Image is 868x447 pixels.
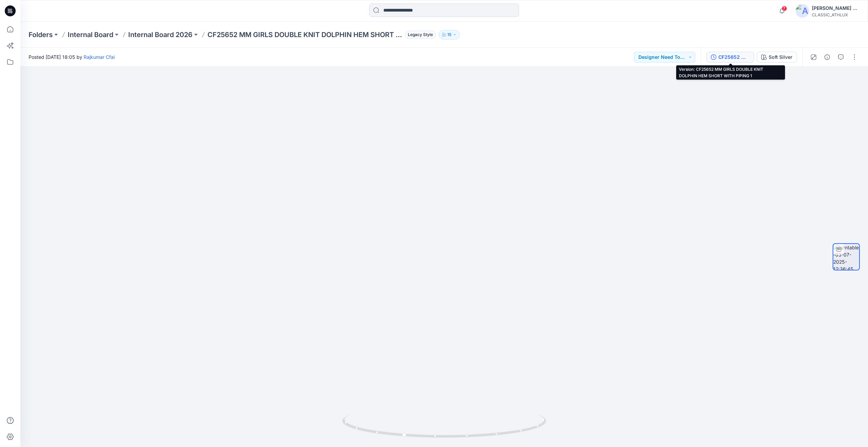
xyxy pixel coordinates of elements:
div: Soft Silver [769,53,792,61]
span: Posted [DATE] 18:05 by [29,53,115,61]
button: Legacy Style [402,30,436,39]
a: Internal Board [68,30,113,39]
a: Folders [29,30,53,39]
a: Rajkumar Cfai [84,54,115,60]
span: 7 [782,6,787,11]
div: [PERSON_NAME] Cfai [812,4,859,12]
button: Details [822,52,833,63]
a: Internal Board 2026 [128,30,193,39]
div: CF25652 MM GIRLS DOUBLE KNIT DOLPHIN HEM SHORT WITH PIPING 1 [718,53,750,61]
p: 15 [447,31,451,38]
button: CF25652 MM GIRLS DOUBLE KNIT DOLPHIN HEM SHORT WITH PIPING 1 [706,52,754,63]
p: CF25652 MM GIRLS DOUBLE KNIT DOLPHIN HEM SHORT WITH PIPING 1 [207,30,402,39]
span: Legacy Style [405,31,436,39]
button: Soft Silver [757,52,797,63]
img: avatar [796,4,809,18]
img: turntable-03-07-2025-12:36:45 [833,244,859,270]
div: CLASSIC_ATHLUX [812,12,859,17]
button: 15 [439,30,460,39]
